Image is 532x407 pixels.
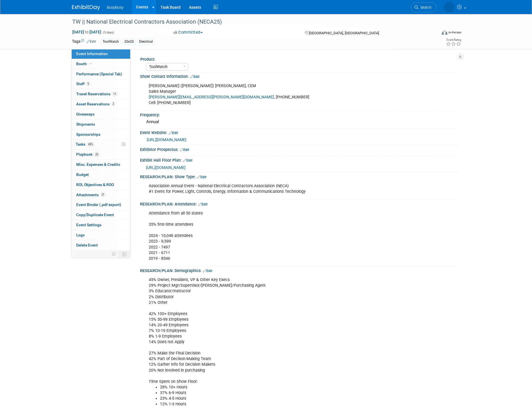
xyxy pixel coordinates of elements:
[76,72,122,76] span: Performance (Special Tab)
[123,39,136,45] div: 20x20
[140,173,460,180] div: RESEARCH/PLAN: Show Type:
[72,30,102,35] span: [DATE] [DATE]
[72,69,130,79] a: Performance (Special Tab)
[72,150,130,159] a: Playbook23
[140,145,460,153] div: Exhibitor Prospectus:
[411,3,437,12] a: Search
[76,162,120,167] span: Misc. Expenses & Credits
[72,49,130,59] a: Event Information
[76,132,100,137] span: Sponsorships
[72,220,130,230] a: Event Settings
[172,30,205,35] button: Committed
[87,40,96,44] a: Edit
[94,152,100,157] span: 23
[140,128,460,136] div: Event Website:
[137,39,155,45] div: Electrical
[140,111,460,118] div: Frequency:
[76,233,85,237] span: Logs
[140,72,460,80] div: Show Contact Information:
[107,5,123,10] span: busybusy
[119,250,130,258] td: Toggle Event Tabs
[101,39,121,45] div: ToolWatch
[145,208,398,264] div: Attendance from all 50 states 35% first-time attendees 2024 - 10,048 attendees 2023 - 9,599 2022 ...
[403,29,461,38] div: Event Format
[76,202,121,207] span: Event Binder (.pdf export)
[86,82,90,86] span: 9
[72,160,130,169] a: Misc. Expenses & Credits
[145,80,398,108] div: [PERSON_NAME] ([PERSON_NAME]) [PERSON_NAME], CEM Sales Manager , [PHONE_NUMBER] Cell: [PHONE_NUMBER]
[160,390,395,396] li: 37% 6-9 Hours
[145,180,398,197] div: Association Annual Event - National Electrical Contractors Association (NECA) #1 Event for Power,...
[87,142,94,146] span: 69%
[84,30,89,34] span: to
[76,51,108,56] span: Event Information
[100,193,106,197] span: 21
[102,31,114,34] span: (3 days)
[160,396,395,401] li: 23% 4-5 Hours
[147,137,186,142] a: [URL][DOMAIN_NAME]
[76,62,93,66] span: Booth
[72,190,130,200] a: Attachments21
[140,266,460,274] div: RESEARCH/PLAN: Demographics:
[169,131,178,135] a: Edit
[160,385,395,390] li: 28% 10+ Hours
[72,119,130,129] a: Shipments
[180,148,189,152] a: Edit
[72,230,130,240] a: Logs
[76,182,114,187] span: ROI, Objectives & ROO
[72,89,130,99] a: Travel Reservations11
[72,109,130,119] a: Giveaways
[76,172,89,177] span: Budget
[76,122,95,126] span: Shipments
[203,269,212,273] a: Edit
[160,401,395,407] li: 12% 1-3 Hours
[76,82,90,86] span: Staff
[111,102,115,106] span: 2
[146,165,186,170] a: [URL][DOMAIN_NAME]
[418,5,431,10] span: Search
[72,210,130,220] a: Copy/Duplicate Event
[76,102,115,106] span: Asset Reservations
[72,139,130,149] a: Tasks69%
[446,39,461,41] div: Event Rating
[197,175,206,179] a: Edit
[76,142,94,146] span: Tasks
[72,59,130,69] a: Booth
[72,99,130,109] a: Asset Reservations2
[76,193,106,197] span: Attachments
[140,200,460,207] div: RESEARCH/PLAN: Attendance:
[76,112,94,116] span: Giveaways
[198,202,208,206] a: Edit
[76,92,118,96] span: Travel Reservations
[140,156,460,163] div: Exhibit Hall Floor Plan:
[442,30,447,35] img: Format-Inperson.png
[109,250,119,258] td: Personalize Event Tab Strip
[149,95,274,100] a: [PERSON_NAME][EMAIL_ADDRESS][PERSON_NAME][DOMAIN_NAME]
[70,17,428,27] div: TW || National Electrical Contractors Association (NECA25)
[448,30,461,35] div: In-Person
[76,212,114,217] span: Copy/Duplicate Event
[76,243,98,247] span: Delete Event
[72,5,100,10] img: ExhibitDay
[444,2,455,13] img: Braden Gillespie
[183,159,192,162] a: Edit
[72,200,130,210] a: Event Binder (.pdf export)
[144,117,456,126] div: Annual
[140,55,457,62] div: Product:
[72,39,96,45] td: Tags
[76,152,100,157] span: Playbook
[309,31,379,35] span: [GEOGRAPHIC_DATA], [GEOGRAPHIC_DATA]
[89,62,92,65] i: Booth reservation complete
[72,79,130,89] a: Staff9
[190,75,199,79] a: Edit
[72,170,130,180] a: Budget
[72,130,130,139] a: Sponsorships
[72,240,130,250] a: Delete Event
[72,180,130,190] a: ROI, Objectives & ROO
[112,92,118,96] span: 11
[76,223,102,227] span: Event Settings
